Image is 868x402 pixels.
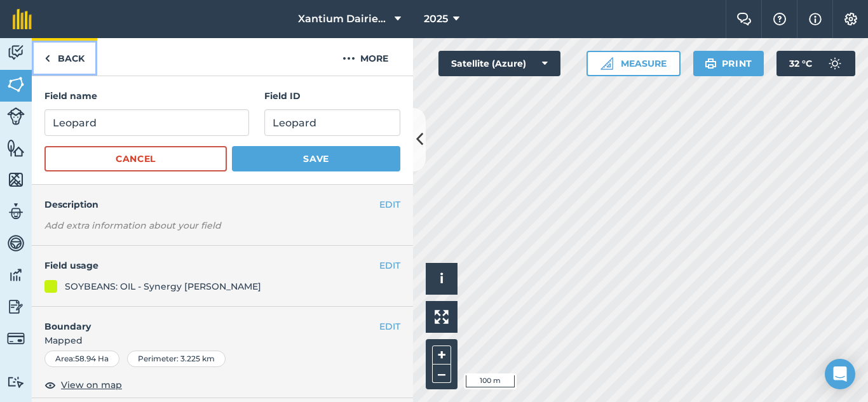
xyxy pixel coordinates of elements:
span: Mapped [32,333,413,347]
div: Perimeter : 3.225 km [127,351,226,367]
span: 32 ° C [789,51,812,76]
img: svg+xml;base64,PD94bWwgdmVyc2lvbj0iMS4wIiBlbmNvZGluZz0idXRmLTgiPz4KPCEtLSBHZW5lcmF0b3I6IEFkb2JlIE... [7,376,25,388]
h4: Field name [44,89,249,103]
img: svg+xml;base64,PD94bWwgdmVyc2lvbj0iMS4wIiBlbmNvZGluZz0idXRmLTgiPz4KPCEtLSBHZW5lcmF0b3I6IEFkb2JlIE... [7,297,25,316]
button: More [318,38,413,76]
button: EDIT [379,258,400,272]
img: A cog icon [843,13,858,25]
img: svg+xml;base64,PHN2ZyB4bWxucz0iaHR0cDovL3d3dy53My5vcmcvMjAwMC9zdmciIHdpZHRoPSIxNyIgaGVpZ2h0PSIxNy... [809,11,822,27]
button: Measure [587,51,681,76]
img: svg+xml;base64,PHN2ZyB4bWxucz0iaHR0cDovL3d3dy53My5vcmcvMjAwMC9zdmciIHdpZHRoPSIyMCIgaGVpZ2h0PSIyNC... [342,51,355,66]
button: + [432,345,451,365]
img: svg+xml;base64,PHN2ZyB4bWxucz0iaHR0cDovL3d3dy53My5vcmcvMjAwMC9zdmciIHdpZHRoPSI1NiIgaGVpZ2h0PSI2MC... [7,170,25,189]
img: svg+xml;base64,PD94bWwgdmVyc2lvbj0iMS4wIiBlbmNvZGluZz0idXRmLTgiPz4KPCEtLSBHZW5lcmF0b3I6IEFkb2JlIE... [7,330,25,347]
button: Print [693,51,764,76]
img: svg+xml;base64,PD94bWwgdmVyc2lvbj0iMS4wIiBlbmNvZGluZz0idXRmLTgiPz4KPCEtLSBHZW5lcmF0b3I6IEFkb2JlIE... [7,234,25,253]
img: svg+xml;base64,PHN2ZyB4bWxucz0iaHR0cDovL3d3dy53My5vcmcvMjAwMC9zdmciIHdpZHRoPSIxOSIgaGVpZ2h0PSIyNC... [705,56,717,71]
h4: Field usage [44,258,379,272]
a: Back [32,38,97,76]
span: View on map [61,378,122,392]
button: EDIT [379,319,400,333]
button: Save [232,146,400,171]
div: Area : 58.94 Ha [44,351,119,367]
img: Two speech bubbles overlapping with the left bubble in the forefront [736,13,752,25]
h4: Field ID [264,89,400,103]
img: svg+xml;base64,PD94bWwgdmVyc2lvbj0iMS4wIiBlbmNvZGluZz0idXRmLTgiPz4KPCEtLSBHZW5lcmF0b3I6IEFkb2JlIE... [7,107,25,125]
img: svg+xml;base64,PD94bWwgdmVyc2lvbj0iMS4wIiBlbmNvZGluZz0idXRmLTgiPz4KPCEtLSBHZW5lcmF0b3I6IEFkb2JlIE... [822,51,848,76]
button: View on map [44,377,122,392]
img: svg+xml;base64,PHN2ZyB4bWxucz0iaHR0cDovL3d3dy53My5vcmcvMjAwMC9zdmciIHdpZHRoPSI1NiIgaGVpZ2h0PSI2MC... [7,138,25,157]
span: i [440,271,444,286]
button: Cancel [44,146,227,171]
img: svg+xml;base64,PHN2ZyB4bWxucz0iaHR0cDovL3d3dy53My5vcmcvMjAwMC9zdmciIHdpZHRoPSI1NiIgaGVpZ2h0PSI2MC... [7,75,25,94]
em: Add extra information about your field [44,220,221,231]
img: svg+xml;base64,PHN2ZyB4bWxucz0iaHR0cDovL3d3dy53My5vcmcvMjAwMC9zdmciIHdpZHRoPSI5IiBoZWlnaHQ9IjI0Ii... [44,51,50,66]
button: i [426,263,458,295]
img: A question mark icon [772,13,787,25]
h4: Description [44,198,400,211]
img: svg+xml;base64,PD94bWwgdmVyc2lvbj0iMS4wIiBlbmNvZGluZz0idXRmLTgiPz4KPCEtLSBHZW5lcmF0b3I6IEFkb2JlIE... [7,265,25,285]
h4: Boundary [32,307,379,333]
img: svg+xml;base64,PD94bWwgdmVyc2lvbj0iMS4wIiBlbmNvZGluZz0idXRmLTgiPz4KPCEtLSBHZW5lcmF0b3I6IEFkb2JlIE... [7,43,25,62]
img: Four arrows, one pointing top left, one top right, one bottom right and the last bottom left [435,310,449,324]
span: Xantium Dairies [GEOGRAPHIC_DATA] [298,11,390,27]
img: Ruler icon [600,57,613,70]
div: Open Intercom Messenger [825,359,855,389]
img: svg+xml;base64,PHN2ZyB4bWxucz0iaHR0cDovL3d3dy53My5vcmcvMjAwMC9zdmciIHdpZHRoPSIxOCIgaGVpZ2h0PSIyNC... [44,377,56,392]
button: 32 °C [776,51,855,76]
img: svg+xml;base64,PD94bWwgdmVyc2lvbj0iMS4wIiBlbmNvZGluZz0idXRmLTgiPz4KPCEtLSBHZW5lcmF0b3I6IEFkb2JlIE... [7,202,25,221]
button: – [432,365,451,383]
button: EDIT [379,198,400,211]
button: Satellite (Azure) [438,51,560,76]
img: fieldmargin Logo [13,9,32,29]
span: 2025 [424,11,448,27]
div: SOYBEANS: OIL - Synergy [PERSON_NAME] [65,279,261,293]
